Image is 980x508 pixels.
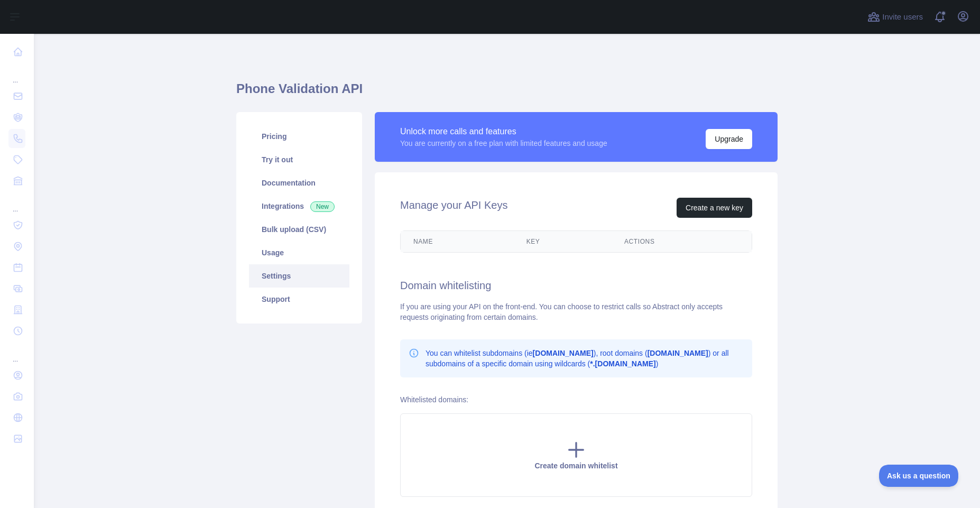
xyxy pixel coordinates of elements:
[249,148,349,171] a: Try it out
[249,125,349,148] a: Pricing
[401,231,514,252] th: Name
[249,288,349,311] a: Support
[514,231,612,252] th: Key
[236,80,778,106] h1: Phone Validation API
[426,348,744,369] p: You can whitelist subdomains (ie ), root domains ( ) or all subdomains of a specific domain using...
[8,63,25,85] div: ...
[534,461,617,470] span: Create domain whitelist
[249,195,349,218] a: Integrations New
[249,241,349,264] a: Usage
[400,395,468,404] label: Whitelisted domains:
[400,138,607,149] div: You are currently on a free plan with limited features and usage
[882,11,923,23] span: Invite users
[400,125,607,138] div: Unlock more calls and features
[533,349,594,357] b: [DOMAIN_NAME]
[8,343,25,364] div: ...
[865,8,925,25] button: Invite users
[400,278,752,293] h2: Domain whitelisting
[400,301,752,322] div: If you are using your API on the front-end. You can choose to restrict calls so Abstract only acc...
[590,359,655,368] b: *.[DOMAIN_NAME]
[249,218,349,241] a: Bulk upload (CSV)
[879,465,959,487] iframe: Toggle Customer Support
[249,264,349,288] a: Settings
[310,201,335,212] span: New
[706,129,752,149] button: Upgrade
[8,192,25,214] div: ...
[648,349,708,357] b: [DOMAIN_NAME]
[249,171,349,195] a: Documentation
[400,198,507,218] h2: Manage your API Keys
[612,231,752,252] th: Actions
[677,198,752,218] button: Create a new key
